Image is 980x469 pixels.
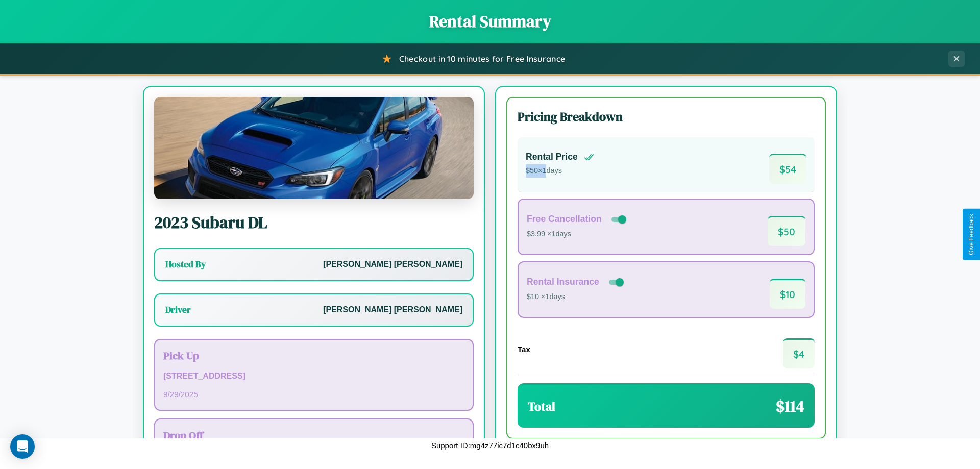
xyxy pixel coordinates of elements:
[154,97,474,199] img: Subaru DL
[776,395,804,417] span: $ 114
[527,277,599,287] h4: Rental Insurance
[154,211,474,234] h2: 2023 Subaru DL
[968,214,975,255] div: Give Feedback
[163,369,464,384] p: [STREET_ADDRESS]
[323,257,462,272] p: [PERSON_NAME] [PERSON_NAME]
[526,152,578,162] h4: Rental Price
[768,216,805,246] span: $ 50
[10,434,35,459] div: Open Intercom Messenger
[769,154,806,184] span: $ 54
[770,279,805,309] span: $ 10
[10,10,970,33] h1: Rental Summary
[323,303,462,317] p: [PERSON_NAME] [PERSON_NAME]
[163,348,464,363] h3: Pick Up
[518,345,530,354] h4: Tax
[163,428,464,442] h3: Drop Off
[527,290,626,304] p: $10 × 1 days
[399,54,565,64] span: Checkout in 10 minutes for Free Insurance
[783,338,815,368] span: $ 4
[527,214,602,225] h4: Free Cancellation
[163,387,464,401] p: 9 / 29 / 2025
[526,164,594,178] p: $ 50 × 1 days
[165,258,206,270] h3: Hosted By
[165,304,191,316] h3: Driver
[518,108,815,125] h3: Pricing Breakdown
[528,398,555,415] h3: Total
[527,228,628,241] p: $3.99 × 1 days
[431,438,549,452] p: Support ID: mg4z77ic7d1c40bx9uh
